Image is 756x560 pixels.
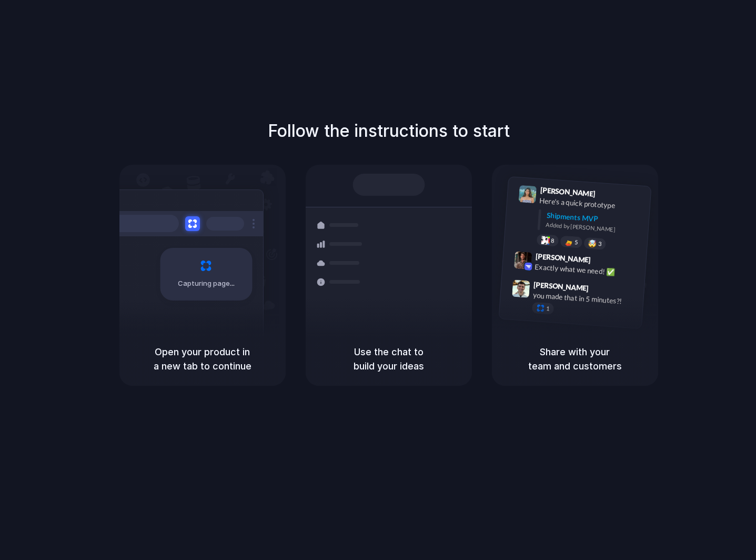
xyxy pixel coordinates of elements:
div: you made that in 5 minutes?! [532,289,638,307]
div: 🤯 [588,239,597,247]
span: [PERSON_NAME] [540,184,596,199]
span: 9:41 AM [598,189,620,202]
h5: Open your product in a new tab to continue [132,345,273,373]
h5: Use the chat to build your ideas [318,345,459,373]
span: [PERSON_NAME] [533,278,589,294]
h1: Follow the instructions to start [268,118,510,144]
span: Capturing page [178,278,236,289]
span: 3 [598,241,601,247]
span: 8 [550,237,554,243]
h5: Share with your team and customers [505,345,646,373]
div: Exactly what we need! ✅ [535,261,640,279]
div: Added by [PERSON_NAME] [546,221,642,236]
span: 9:42 AM [593,255,615,268]
span: 9:47 AM [592,284,613,296]
div: Here's a quick prototype [539,195,644,213]
div: Shipments MVP [546,209,643,227]
span: [PERSON_NAME] [535,251,591,266]
span: 5 [574,239,578,245]
span: 1 [546,306,549,312]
